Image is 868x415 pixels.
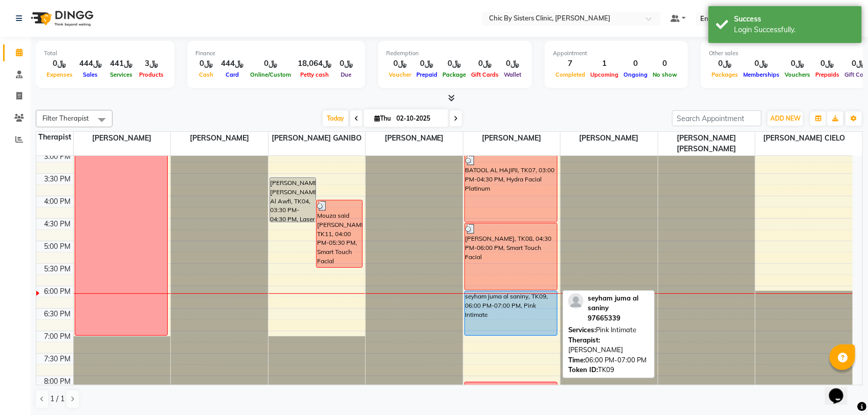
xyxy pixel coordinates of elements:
[269,132,366,145] span: [PERSON_NAME] GANIBO
[137,58,166,70] div: ﷼3
[568,356,585,364] span: Time:
[223,71,241,78] span: Card
[650,71,680,78] span: No show
[393,111,444,126] input: 2025-10-02
[588,58,621,70] div: 1
[501,71,524,78] span: Wallet
[336,58,357,70] div: ﷼0
[768,111,803,126] button: ADD NEW
[42,151,73,162] div: 3:00 PM
[42,174,73,185] div: 3:30 PM
[553,71,588,78] span: Completed
[36,132,73,143] div: Therapist
[621,71,650,78] span: Ongoing
[294,58,336,70] div: ﷼18,064
[465,155,558,222] div: BATOOL AL HAJIRI, TK07, 03:00 PM-04:30 PM, Hydra Facial Platinum
[741,58,782,70] div: ﷼0
[561,132,658,145] span: [PERSON_NAME]
[42,196,73,207] div: 4:00 PM
[440,58,469,70] div: ﷼0
[782,58,813,70] div: ﷼0
[734,14,854,25] div: Success
[26,4,96,33] img: logo
[217,58,248,70] div: ﷼444
[568,336,600,344] span: Therapist:
[588,313,649,324] div: 97665339
[734,25,854,35] div: Login Successfully.
[465,291,558,335] div: seyham juma al saniny, TK09, 06:00 PM-07:00 PM, Pink Intimate
[386,71,414,78] span: Voucher
[414,71,440,78] span: Prepaid
[75,58,106,70] div: ﷼444
[755,132,853,145] span: [PERSON_NAME] CIELO
[195,58,217,70] div: ﷼0
[588,71,621,78] span: Upcoming
[588,294,638,312] span: seyham juma al saniny
[298,71,331,78] span: Petty cash
[42,264,73,274] div: 5:30 PM
[709,58,741,70] div: ﷼0
[317,200,362,267] div: Mouza said [PERSON_NAME], TK11, 04:00 PM-05:30 PM, Smart Touch Facial
[568,365,649,375] div: TK09
[501,58,524,70] div: ﷼0
[107,71,135,78] span: Services
[463,132,561,145] span: [PERSON_NAME]
[74,132,171,145] span: [PERSON_NAME]
[813,71,842,78] span: Prepaids
[568,335,649,355] div: [PERSON_NAME]
[372,114,393,122] span: Thu
[568,293,584,309] img: profile
[248,71,294,78] span: Online/Custom
[270,178,316,222] div: [PERSON_NAME] [PERSON_NAME] Al Awfi, TK04, 03:30 PM-04:30 PM, Laser Full Legs
[386,58,414,70] div: ﷼0
[50,394,64,404] span: 1 / 1
[42,354,73,364] div: 7:30 PM
[770,114,800,122] span: ADD NEW
[568,355,649,365] div: 06:00 PM-07:00 PM
[42,309,73,319] div: 6:30 PM
[741,71,782,78] span: Memberships
[339,71,354,78] span: Due
[323,110,348,126] span: Today
[650,58,680,70] div: 0
[171,132,268,145] span: [PERSON_NAME]
[44,58,75,70] div: ﷼0
[195,49,357,58] div: Finance
[709,71,741,78] span: Packages
[825,374,858,405] iframe: chat widget
[196,71,216,78] span: Cash
[568,326,596,334] span: Services:
[553,58,588,70] div: 7
[42,241,73,252] div: 5:00 PM
[44,49,166,58] div: Total
[42,219,73,229] div: 4:30 PM
[42,376,73,387] div: 8:00 PM
[568,365,598,374] span: Token ID:
[553,49,680,58] div: Appointment
[469,58,501,70] div: ﷼0
[672,110,762,126] input: Search Appointment
[366,132,463,145] span: [PERSON_NAME]
[813,58,842,70] div: ﷼0
[106,58,137,70] div: ﷼441
[248,58,294,70] div: ﷼0
[386,49,524,58] div: Redemption
[658,132,755,155] span: [PERSON_NAME] [PERSON_NAME]
[782,71,813,78] span: Vouchers
[137,71,166,78] span: Products
[469,71,501,78] span: Gift Cards
[465,223,558,290] div: [PERSON_NAME], TK08, 04:30 PM-06:00 PM, Smart Touch Facial
[42,331,73,342] div: 7:00 PM
[440,71,469,78] span: Package
[44,71,75,78] span: Expenses
[81,71,101,78] span: Sales
[42,286,73,297] div: 6:00 PM
[42,114,89,122] span: Filter Therapist
[621,58,650,70] div: 0
[414,58,440,70] div: ﷼0
[596,326,636,334] span: Pink Intimate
